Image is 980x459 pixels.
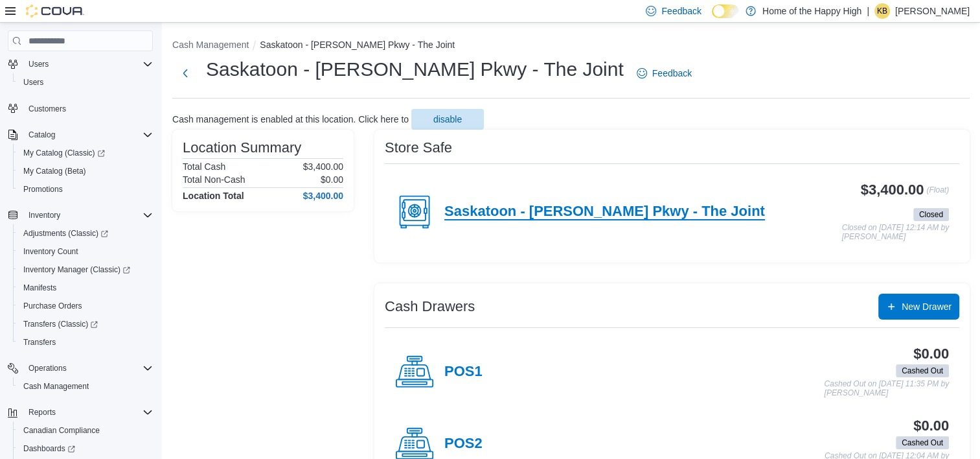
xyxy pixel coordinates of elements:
span: Inventory Count [18,244,153,259]
a: Adjustments (Classic) [18,226,113,241]
button: New Drawer [878,294,959,320]
span: Purchase Orders [23,301,82,311]
span: Cashed Out [902,365,943,377]
p: | [867,3,869,19]
span: My Catalog (Beta) [18,163,153,179]
span: Transfers [23,337,56,347]
h3: Location Summary [183,140,301,156]
h4: $3,400.00 [303,191,343,201]
span: Inventory [23,207,153,223]
button: Purchase Orders [13,297,158,315]
span: My Catalog (Classic) [18,145,153,161]
a: My Catalog (Classic) [13,144,158,162]
span: Operations [23,360,153,376]
button: My Catalog (Beta) [13,162,158,180]
span: Feedback [652,67,692,80]
span: Cashed Out [896,364,949,377]
a: Users [18,75,49,90]
span: Purchase Orders [18,298,153,314]
span: Inventory Manager (Classic) [18,262,153,277]
a: Inventory Count [18,244,84,259]
h6: Total Non-Cash [183,174,245,185]
a: Feedback [632,60,697,86]
span: Dashboards [18,441,153,456]
img: Cova [26,5,84,18]
span: Canadian Compliance [18,423,153,438]
span: Cash Management [23,381,89,392]
button: Catalog [3,126,158,144]
span: Manifests [23,283,56,293]
span: Adjustments (Classic) [23,228,108,239]
button: Users [3,55,158,73]
span: Inventory Count [23,246,78,257]
span: Adjustments (Classic) [18,226,153,241]
input: Dark Mode [712,5,739,18]
a: Dashboards [18,441,80,456]
h3: $3,400.00 [861,182,924,198]
span: Customers [28,104,66,114]
span: Transfers (Classic) [23,319,98,329]
div: Kelsey Bettcher [874,3,890,19]
button: Operations [23,360,72,376]
a: Canadian Compliance [18,423,105,438]
span: disable [433,113,462,126]
a: Promotions [18,182,68,197]
a: Inventory Manager (Classic) [18,262,135,277]
span: Catalog [28,130,55,140]
button: Reports [3,403,158,421]
span: My Catalog (Beta) [23,166,86,176]
h3: Store Safe [385,140,452,156]
a: Transfers [18,335,61,350]
span: KB [877,3,887,19]
a: My Catalog (Classic) [18,145,110,161]
button: disable [411,109,484,130]
span: Dashboards [23,443,75,454]
h4: Location Total [183,191,244,201]
span: Reports [28,407,56,418]
h4: POS1 [444,364,483,381]
h4: Saskatoon - [PERSON_NAME] Pkwy - The Joint [444,204,765,220]
a: Transfers (Classic) [18,316,103,332]
span: Closed [913,208,949,221]
span: Cashed Out [902,437,943,449]
button: Cash Management [13,377,158,395]
span: Catalog [23,127,153,143]
button: Inventory Count [13,242,158,261]
h4: POS2 [444,436,483,453]
button: Reports [23,405,61,420]
span: Customers [23,100,153,117]
button: Users [23,56,54,72]
a: Dashboards [13,440,158,458]
a: Cash Management [18,379,94,394]
a: Purchase Orders [18,298,87,314]
button: Promotions [13,180,158,198]
a: Inventory Manager (Classic) [13,261,158,279]
nav: An example of EuiBreadcrumbs [172,38,970,54]
span: Feedback [661,5,701,18]
span: Canadian Compliance [23,425,100,436]
p: (Float) [926,182,949,206]
p: Home of the Happy High [762,3,861,19]
p: Cash management is enabled at this location. Click here to [172,114,409,124]
p: $3,400.00 [303,161,343,172]
span: Cash Management [18,379,153,394]
span: Users [23,77,43,88]
button: Transfers [13,333,158,351]
button: Manifests [13,279,158,297]
h3: $0.00 [913,418,949,434]
button: Cash Management [172,40,249,50]
h3: Cash Drawers [385,299,475,314]
button: Inventory [3,206,158,224]
a: Transfers (Classic) [13,315,158,333]
span: Operations [28,363,67,373]
p: Closed on [DATE] 12:14 AM by [PERSON_NAME] [842,224,949,241]
span: Cashed Out [896,436,949,449]
a: Adjustments (Classic) [13,224,158,242]
span: Dark Mode [712,18,712,19]
p: Cashed Out on [DATE] 11:35 PM by [PERSON_NAME] [824,380,949,397]
a: Manifests [18,280,62,296]
span: Transfers [18,335,153,350]
span: Manifests [18,280,153,296]
span: Transfers (Classic) [18,316,153,332]
span: Promotions [18,182,153,197]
